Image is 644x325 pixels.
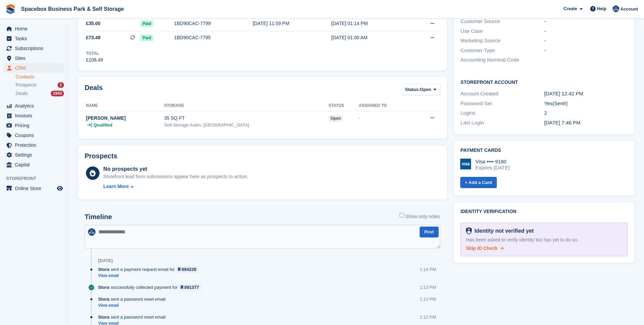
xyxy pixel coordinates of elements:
[98,314,109,320] span: Stora
[16,90,64,97] a: Deals 1943
[85,100,164,111] th: Name
[3,121,64,130] a: menu
[461,100,544,108] div: Password Set
[405,86,420,93] span: Status:
[98,284,109,291] span: Stora
[164,115,329,122] div: 35 SQ FT
[461,27,544,35] div: Use Case
[544,100,628,108] div: Yes
[253,20,331,27] div: [DATE] 11:59 PM
[18,3,127,15] a: Spacebox Business Park & Self Storage
[15,150,55,160] span: Settings
[544,18,628,25] div: -
[174,20,252,27] div: 1BD90CAC-7799
[331,20,410,27] div: [DATE] 01:14 PM
[164,100,329,111] th: Storage
[466,236,622,243] div: Has been asked to verify identity but has yet to do so.
[475,165,510,171] div: Expires [DATE]
[359,100,413,111] th: Assigned to
[85,152,117,160] h2: Prospects
[461,209,628,214] h2: Identity verification
[98,273,201,279] a: View email
[15,63,55,73] span: CRM
[15,111,55,120] span: Invoices
[103,183,248,190] a: Learn More
[58,82,64,88] div: 1
[461,18,544,25] div: Customer Source
[400,213,440,220] label: Show only notes
[461,78,628,85] h2: Storefront Account
[16,82,37,88] span: Prospects
[3,44,64,53] a: menu
[544,37,628,45] div: -
[359,115,413,121] div: -
[461,119,544,127] div: Last Login
[3,131,64,140] a: menu
[16,82,64,89] a: Prospects 1
[86,56,103,64] div: £108.49
[179,284,201,291] a: 891377
[85,84,103,96] h2: Deals
[16,74,64,80] a: Contacts
[420,314,436,320] div: 1:12 PM
[3,34,64,43] a: menu
[461,37,544,45] div: Marketing Source
[461,90,544,98] div: Account Created
[461,56,544,64] div: Accounting Nominal Code
[460,177,497,188] a: + Add a Card
[597,5,606,12] span: Help
[3,101,64,111] a: menu
[15,140,55,150] span: Protection
[331,34,410,41] div: [DATE] 01:00 AM
[98,303,169,308] a: View email
[461,47,544,54] div: Customer Type
[15,131,55,140] span: Coupons
[98,314,169,320] div: sent a password reset email
[5,4,16,14] img: stora-icon-8386f47178a22dfd0bd8f6a31ec36ba5ce8667c1dd55bd0f319d3a0aa187defe.svg
[15,34,55,43] span: Tasks
[93,122,112,129] span: Qualified
[460,159,471,169] img: Visa Logo
[461,148,628,153] h2: Payment cards
[103,165,248,173] div: No prospects yet
[56,184,64,192] a: Preview store
[15,24,55,33] span: Home
[98,296,169,302] div: sent a password reset email
[98,284,204,291] div: successfully collected payment for
[544,109,628,117] div: 2
[461,109,544,117] div: Logins
[329,115,343,122] span: open
[544,47,628,54] div: -
[420,284,436,291] div: 1:13 PM
[400,213,404,217] input: Show only notes
[544,90,628,98] div: [DATE] 12:42 PM
[103,173,248,180] div: Storefront lead form submissions appear here as prospects to action.
[420,296,436,302] div: 1:13 PM
[3,53,64,63] a: menu
[15,184,55,193] span: Online Store
[164,122,329,129] div: Self-Storage Aston, [GEOGRAPHIC_DATA]
[182,266,196,273] div: 894228
[3,111,64,120] a: menu
[3,24,64,33] a: menu
[16,90,28,97] span: Deals
[176,266,198,273] a: 894228
[420,227,439,238] button: Post
[91,122,92,129] span: |
[552,100,568,106] span: (Sent!)
[15,101,55,111] span: Analytics
[6,175,67,182] span: Storefront
[544,120,580,125] time: 2025-09-09 18:46:59 UTC
[15,44,55,53] span: Subscriptions
[3,160,64,169] a: menu
[86,115,164,122] div: [PERSON_NAME]
[88,228,95,236] img: Daud
[401,84,440,95] button: Status: Open
[86,20,101,27] span: £35.00
[98,266,201,273] div: sent a payment request email for
[466,246,497,251] span: Skip ID Check
[3,63,64,73] a: menu
[174,34,252,41] div: 1BD90CAC-7795
[620,6,638,13] span: Account
[466,245,504,252] a: Skip ID Check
